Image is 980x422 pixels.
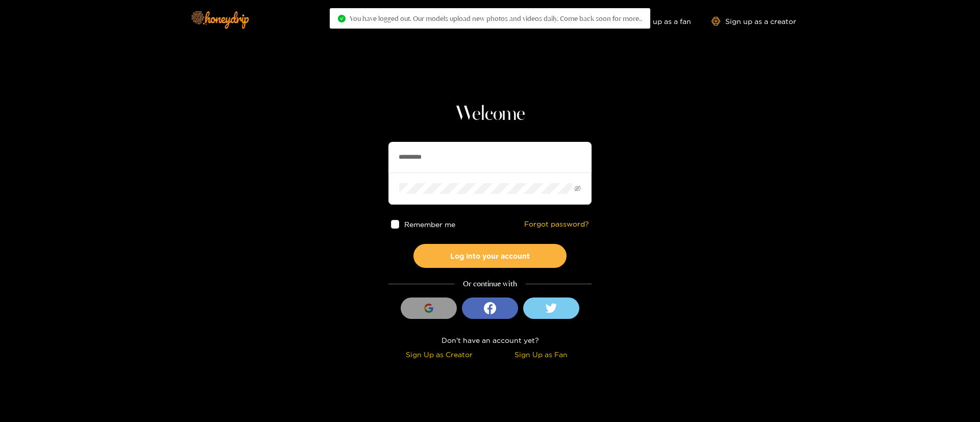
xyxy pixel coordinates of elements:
span: You have logged out. Our models upload new photos and videos daily. Come back soon for more.. [350,14,642,22]
button: Log into your account [413,244,567,268]
span: eye-invisible [574,185,581,192]
a: Sign up as a fan [621,17,691,26]
div: Sign Up as Creator [391,349,487,360]
a: Forgot password? [524,220,589,229]
div: Or continue with [388,278,592,290]
div: Sign Up as Fan [493,349,589,360]
a: Sign up as a creator [712,17,796,26]
h1: Welcome [388,102,592,127]
span: Remember me [405,220,456,228]
span: check-circle [338,15,346,22]
div: Don't have an account yet? [388,334,592,346]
